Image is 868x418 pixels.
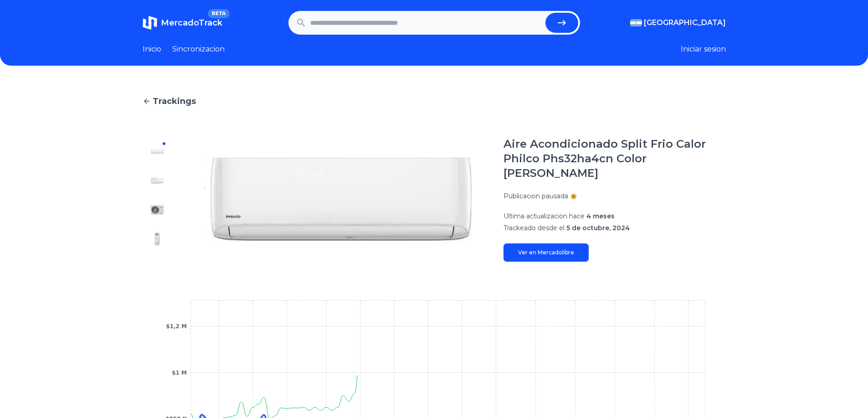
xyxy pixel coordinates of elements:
[150,202,164,217] img: Aire Acondicionado Split Frio Calor Philco Phs32ha4cn Color Blanco
[153,95,196,108] span: Trackings
[503,224,565,232] span: Trackeado desde el
[644,17,726,28] span: [GEOGRAPHIC_DATA]
[150,232,164,246] img: Aire Acondicionado Split Frio Calor Philco Phs32ha4cn Color Blanco
[150,144,164,159] img: Aire Acondicionado Split Frio Calor Philco Phs32ha4cn Color Blanco
[172,44,225,55] a: Sincronizacion
[586,212,615,220] span: 4 meses
[143,15,157,30] img: MercadoTrack
[503,243,589,262] a: Ver en Mercadolibre
[150,173,164,188] img: Aire Acondicionado Split Frio Calor Philco Phs32ha4cn Color Blanco
[630,17,726,28] button: [GEOGRAPHIC_DATA]
[503,191,568,201] p: Publicacion pausada
[503,212,585,220] span: Ultima actualizacion hace
[190,137,485,262] img: Aire Acondicionado Split Frio Calor Philco Phs32ha4cn Color Blanco
[503,137,726,181] h1: Aire Acondicionado Split Frio Calor Philco Phs32ha4cn Color [PERSON_NAME]
[166,323,187,330] tspan: $1,2 M
[681,44,726,55] button: Iniciar sesion
[143,15,222,30] a: MercadoTrackBETA
[630,19,642,26] img: Argentina
[161,18,222,28] span: MercadoTrack
[172,370,187,376] tspan: $1 M
[566,224,630,232] span: 5 de octubre, 2024
[208,9,229,18] span: BETA
[143,44,161,55] a: Inicio
[143,95,726,108] a: Trackings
